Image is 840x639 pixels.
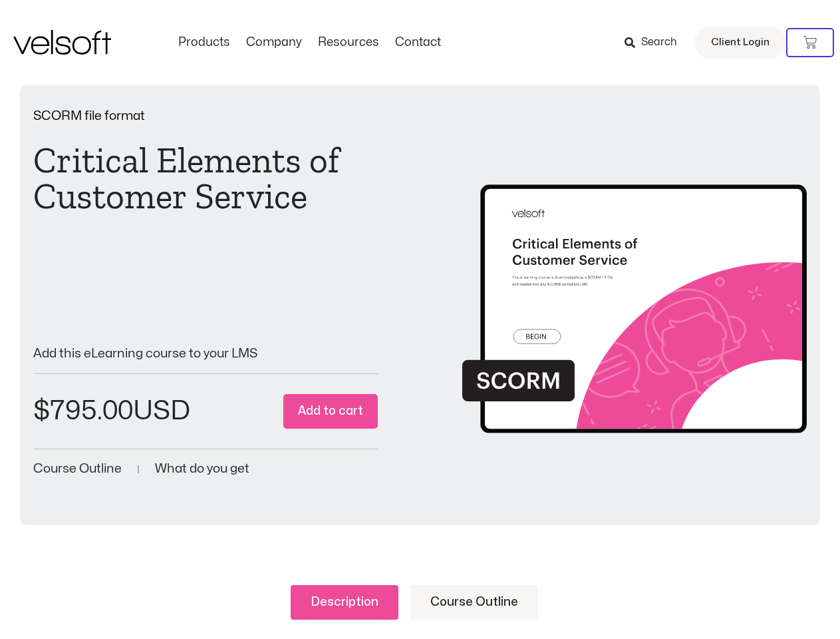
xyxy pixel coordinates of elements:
a: Client Login [694,27,786,59]
h1: Critical Elements of Customer Service [33,142,378,214]
a: Course Outline [410,585,538,620]
span: Client Login [711,34,770,51]
img: Second Product Image [462,144,807,444]
a: CompanyMenu Toggle [238,35,310,50]
a: What do you get [155,463,249,475]
span: Search [641,34,677,51]
a: Description [291,585,398,620]
p: SCORM file format [33,110,378,122]
span: $ [33,398,50,424]
a: ResourcesMenu Toggle [310,35,387,50]
bdi: 795.00 [33,398,133,424]
p: Add this eLearning course to your LMS [33,347,378,360]
a: Search [625,31,686,54]
a: ContactMenu Toggle [387,35,449,50]
nav: Menu [170,35,449,50]
button: Add to cart [283,394,378,429]
img: Velsoft Training Materials [13,30,111,55]
a: Course Outline [33,463,122,475]
a: ProductsMenu Toggle [170,35,238,50]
